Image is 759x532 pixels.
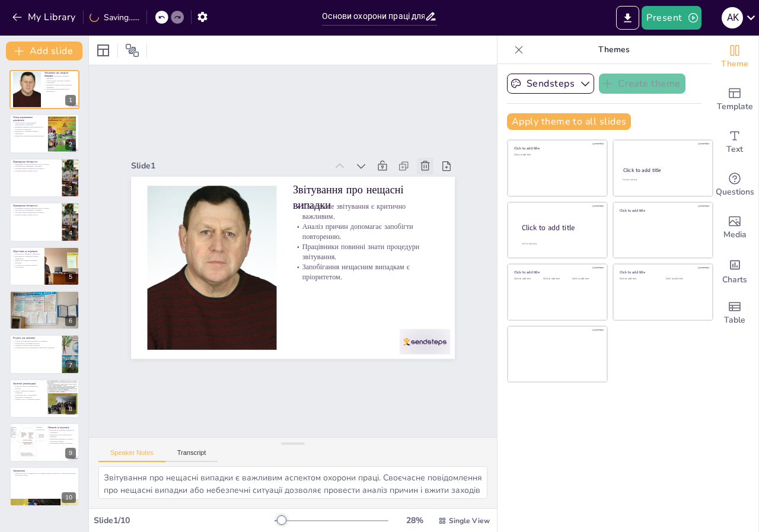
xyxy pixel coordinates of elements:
div: Slide 1 [141,144,336,176]
div: Layout [94,41,113,60]
p: Онлайн-курси є важливим ресурсом. [13,343,59,345]
div: 5 [65,272,76,282]
span: Text [726,143,743,156]
button: Present [642,6,701,30]
input: Insert title [322,8,424,25]
div: 6 [65,316,76,326]
div: 2 [65,139,76,150]
p: Аналіз причин допомагає запобігти повторенню. [294,222,441,257]
span: Single View [449,516,490,525]
p: Залучення всіх працівників є важливим. [13,209,59,212]
p: Ефективність роботи зростає при дотриманні норм. [13,301,76,304]
div: Get real-time input from your audience [711,164,758,206]
p: Запитання допомагають уточнити незрозумілі моменти. [48,438,76,442]
p: Підготовка до перевірок є важливою. [13,253,41,255]
div: A K [722,7,743,28]
div: 6 [9,291,79,330]
div: 8 [9,379,79,418]
div: Click to add title [620,270,704,275]
p: Огляд нормативних документів [13,115,44,122]
button: Sendsteps [507,74,594,94]
p: Знання про процедури перевірок необхідні. [13,259,41,263]
div: 10 [62,492,76,503]
p: Відповіді на запитання підвищують обізнаність. [48,429,76,434]
div: Slide 1 / 10 [94,515,275,526]
div: Click to add body [522,243,597,246]
p: Дякуємо за увагу! Сподіваємося, що отримані знання допоможуть у забезпеченні безпеки на робочому ... [13,472,76,476]
p: Загальний рівень безпеки зростає. [13,214,59,216]
div: Click to add text [543,278,570,281]
p: Працівники повинні знати процедури звітування. [44,84,76,88]
button: Create theme [599,74,685,94]
span: Template [717,100,753,113]
div: Click to add text [623,179,701,181]
div: 28 % [400,515,429,526]
div: Click to add text [514,154,599,157]
div: Add ready made slides [711,78,758,121]
p: Відповідність стандартам безпеки є пріоритетом. [13,130,44,134]
p: Підготовка до перевірок [13,249,41,253]
div: Click to add title [620,208,704,212]
button: Speaker Notes [98,449,165,462]
p: Відкритий простір для запитань важливий. [48,434,76,438]
div: Click to add text [572,278,599,281]
button: Transcript [165,449,218,462]
div: Click to add text [514,278,541,281]
p: Регулярні кампанії підвищують обізнаність. [13,167,59,170]
p: Звітування про нещасні випадки [44,71,76,78]
div: Click to add title [522,223,598,233]
p: Завершення [13,469,76,472]
span: Media [723,228,747,241]
p: Підвищення обізнаності формує культуру безпеки. [13,163,59,165]
div: Add text boxes [711,121,758,164]
p: Оновлення знань є важливим для безпеки. [13,385,41,389]
span: Table [724,314,745,327]
p: Готовність до перевірок запобігає порушенням. [13,264,41,268]
p: Запобігання нещасним випадкам є пріоритетом. [44,88,76,93]
div: 3 [9,158,79,197]
p: Заключні рекомендації [13,381,41,385]
p: Моніторинг змін у нормативних документах є критичним. [13,394,41,398]
p: Безпека зменшує витрати на лікування травм. [13,297,76,299]
p: Обговорення сприяють співпраці. [48,442,76,445]
span: Theme [721,58,748,71]
button: A K [722,6,743,30]
textarea: Звітування про нещасні випадки є важливим аспектом охорони праці. Своєчасне повідомлення про неща... [98,466,487,499]
p: Працівники повинні знати процедури звітування. [292,242,439,278]
button: My Library [9,8,81,27]
p: Національні та міжнародні норми важливі. [13,135,44,137]
div: 9 [65,448,76,458]
p: Важливість охорони праці [13,292,76,296]
div: 2 [9,114,79,153]
div: 10 [9,467,79,506]
div: Click to add text [666,278,703,281]
div: Saving...... [90,12,139,23]
p: Активна участь у кампаніях важлива. [13,398,41,400]
div: 3 [65,183,76,194]
p: Регулярні кампанії підвищують обізнаність. [13,212,59,214]
p: Підвищення обізнаності формує культуру безпеки. [13,207,59,209]
span: Questions [716,186,754,199]
button: Apply theme to all slides [507,113,631,130]
div: 7 [9,335,79,374]
span: Charts [722,273,747,286]
p: Добробут працівників залежить від безпеки. [13,299,76,301]
p: Працівники повинні знати документи, що регулюють їх діяльність. [13,126,44,130]
p: Ознайомлення з нормативними документами є необхідним. [13,122,44,126]
p: Участь у навчаннях підвищує обізнаність. [13,390,41,394]
div: 5 [9,247,79,286]
div: 8 [65,404,76,415]
p: Питання та відповіді [48,426,76,429]
p: Підвищення обізнаності [13,160,59,164]
span: Position [125,43,139,58]
div: 1 [65,95,76,106]
p: Підвищення обізнаності [13,204,59,208]
div: Add a table [711,292,758,335]
p: Різноманітність ресурсів підвищує ефективність навчання. [13,347,59,349]
p: Своєчасне звітування є критично важливим. [44,75,76,79]
div: 7 [65,360,76,371]
p: Семінари і тренінги також необхідні. [13,345,59,347]
div: Click to add text [620,278,657,281]
div: Add images, graphics, shapes or video [711,206,758,249]
p: Охорона праці підвищує продуктивність. [13,295,76,297]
